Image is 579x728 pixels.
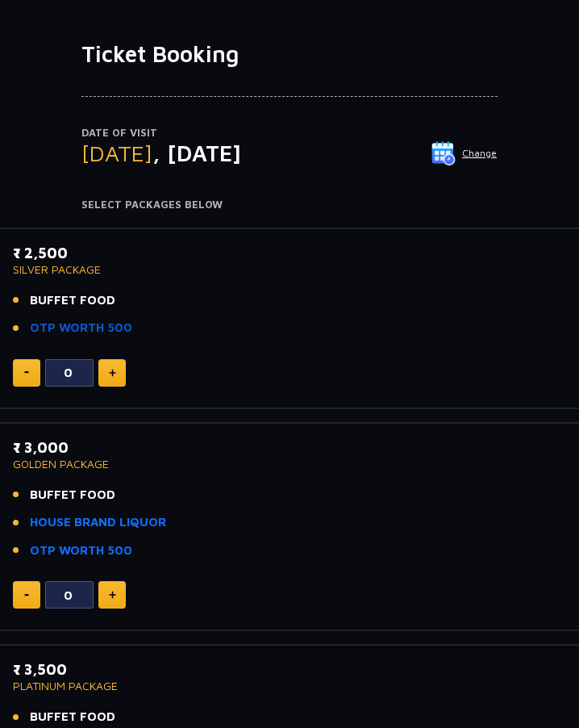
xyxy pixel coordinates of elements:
[81,40,498,68] h1: Ticket Booking
[24,371,29,374] img: minus
[109,591,116,599] img: plus
[30,513,166,532] a: HOUSE BRAND LIQUOR
[81,199,498,211] h4: Select Packages Below
[81,125,498,141] p: Date of Visit
[13,659,566,680] p: ₹ 3,500
[30,319,132,337] a: OTP WORTH 500
[431,140,498,166] button: Change
[13,242,566,264] p: ₹ 2,500
[30,708,115,726] span: BUFFET FOOD
[13,437,566,458] p: ₹ 3,000
[109,369,116,377] img: plus
[152,140,241,166] span: , [DATE]
[81,140,152,166] span: [DATE]
[24,594,29,596] img: minus
[30,486,115,504] span: BUFFET FOOD
[13,680,566,692] p: PLATINUM PACKAGE
[30,542,132,560] a: OTP WORTH 500
[13,458,566,470] p: GOLDEN PACKAGE
[13,264,566,275] p: SILVER PACKAGE
[30,291,115,310] span: BUFFET FOOD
